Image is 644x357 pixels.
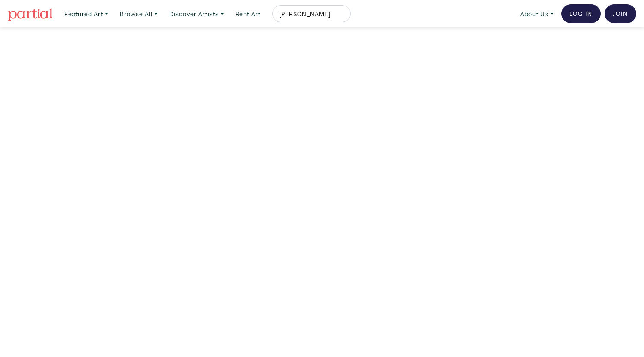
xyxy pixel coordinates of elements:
a: About Us [516,5,558,23]
a: Featured Art [60,5,112,23]
input: Search [278,9,343,19]
a: Browse All [116,5,161,23]
a: Join [605,4,636,23]
a: Rent Art [232,5,265,23]
a: Log In [561,4,601,23]
a: Discover Artists [165,5,228,23]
